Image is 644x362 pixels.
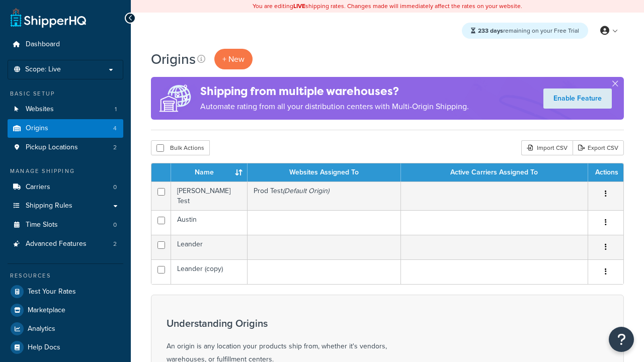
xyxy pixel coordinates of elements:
span: Analytics [28,325,55,333]
a: Dashboard [8,35,123,54]
a: Marketplace [8,301,123,319]
i: (Default Origin) [283,186,329,196]
a: Time Slots 0 [8,216,123,234]
div: Resources [8,271,123,280]
p: Automate rating from all your distribution centers with Multi-Origin Shipping. [200,100,469,114]
li: Origins [8,119,123,138]
button: Bulk Actions [151,140,210,155]
span: 4 [113,124,117,133]
a: Analytics [8,320,123,338]
span: 2 [113,143,117,152]
h1: Origins [151,49,196,69]
td: [PERSON_NAME] Test [171,182,248,210]
th: Actions [588,163,623,182]
th: Active Carriers Assigned To [401,163,588,182]
div: Import CSV [521,140,573,155]
span: Dashboard [26,40,60,49]
div: Manage Shipping [8,167,123,175]
a: Enable Feature [543,88,612,109]
span: Origins [26,124,48,133]
span: Carriers [26,183,50,192]
li: Pickup Locations [8,138,123,157]
span: + New [222,53,245,65]
a: Help Docs [8,338,123,356]
span: Time Slots [26,221,58,229]
span: 0 [113,221,117,229]
span: Marketplace [28,306,65,315]
span: 1 [115,105,117,114]
span: 2 [113,240,117,248]
div: remaining on your Free Trial [462,23,588,39]
span: Pickup Locations [26,143,78,152]
li: Advanced Features [8,235,123,253]
span: Advanced Features [26,240,87,248]
img: ad-origins-multi-dfa493678c5a35abed25fd24b4b8a3fa3505936ce257c16c00bdefe2f3200be3.png [151,77,200,120]
td: Leander [171,235,248,259]
span: Scope: Live [25,65,61,74]
th: Name : activate to sort column ascending [171,163,248,182]
h4: Shipping from multiple warehouses? [200,83,469,100]
a: Advanced Features 2 [8,235,123,253]
td: Prod Test [248,182,401,210]
a: + New [214,49,253,69]
li: Carriers [8,178,123,197]
span: Help Docs [28,343,60,352]
strong: 233 days [478,26,503,35]
span: Shipping Rules [26,202,72,210]
a: Test Your Rates [8,283,123,301]
a: Shipping Rules [8,197,123,215]
h3: Understanding Origins [167,318,418,329]
li: Time Slots [8,216,123,234]
span: 0 [113,183,117,192]
a: Export CSV [573,140,624,155]
a: Websites 1 [8,100,123,119]
td: Leander (copy) [171,259,248,284]
th: Websites Assigned To [248,163,401,182]
a: ShipperHQ Home [11,8,86,28]
span: Test Your Rates [28,288,76,296]
b: LIVE [293,2,305,11]
span: Websites [26,105,54,114]
a: Pickup Locations 2 [8,138,123,157]
a: Carriers 0 [8,178,123,197]
button: Open Resource Center [609,327,634,352]
li: Websites [8,100,123,119]
a: Origins 4 [8,119,123,138]
td: Austin [171,210,248,235]
div: Basic Setup [8,89,123,98]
